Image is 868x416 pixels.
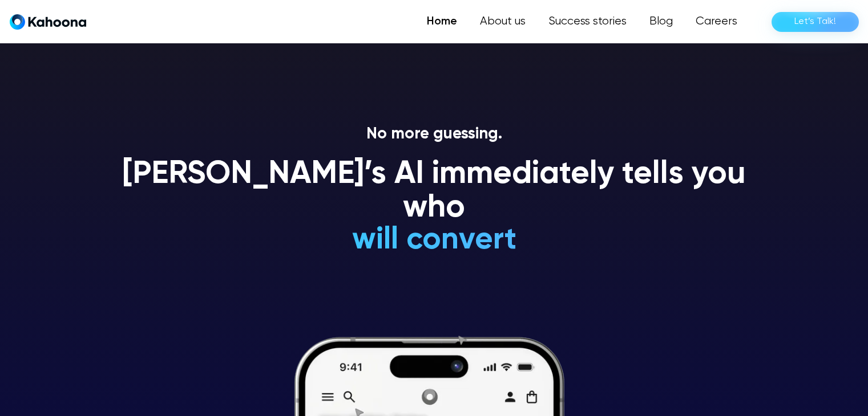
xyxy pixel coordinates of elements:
a: Careers [684,10,749,33]
a: About us [469,10,537,33]
h1: [PERSON_NAME]’s AI immediately tells you who [109,158,760,226]
a: home [10,14,86,30]
a: Blog [638,10,684,33]
h1: will convert [266,223,602,257]
a: Let’s Talk! [772,12,859,32]
p: No more guessing. [109,125,760,144]
a: Home [415,10,469,33]
a: Success stories [537,10,638,33]
div: Let’s Talk! [794,13,836,31]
